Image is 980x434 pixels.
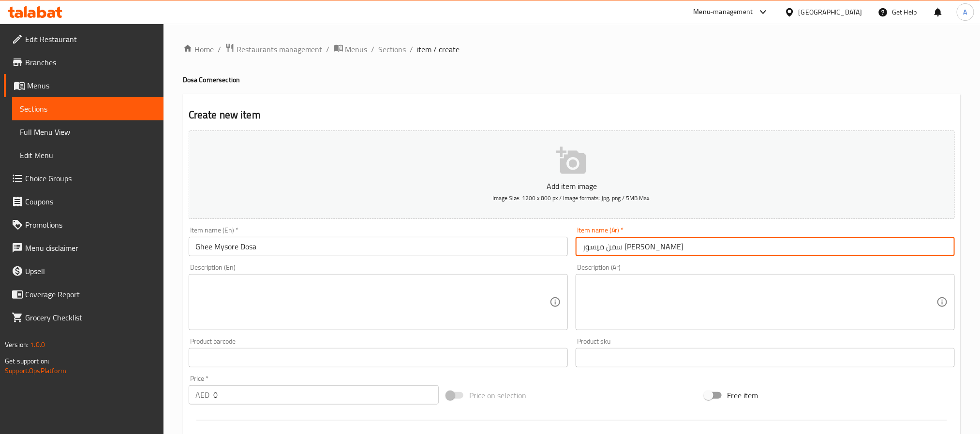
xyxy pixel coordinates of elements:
[189,130,955,219] button: Add item imageImage Size: 1200 x 800 px / Image formats: jpg, png / 5MB Max.
[4,306,163,329] a: Grocery Checklist
[195,389,209,401] p: AED
[204,180,940,192] p: Add item image
[189,348,568,367] input: Please enter product barcode
[327,43,330,55] li: /
[964,7,967,17] span: A
[25,265,156,277] span: Upsell
[25,33,156,45] span: Edit Restaurant
[4,260,163,283] a: Upsell
[12,144,163,167] a: Edit Menu
[576,348,955,367] input: Please enter product sku
[371,43,375,55] li: /
[4,190,163,213] a: Coupons
[728,390,758,401] span: Free item
[417,43,460,55] span: item / create
[799,7,862,17] div: [GEOGRAPHIC_DATA]
[25,289,156,300] span: Coverage Report
[225,43,323,56] a: Restaurants management
[27,80,156,91] span: Menus
[5,364,66,377] a: Support.OpsPlatform
[25,173,156,184] span: Choice Groups
[213,385,439,405] input: Please enter price
[492,192,651,203] span: Image Size: 1200 x 800 px / Image formats: jpg, png / 5MB Max.
[334,43,368,56] a: Menus
[410,43,414,55] li: /
[5,338,29,351] span: Version:
[189,237,568,256] input: Enter name En
[25,219,156,231] span: Promotions
[218,43,221,55] li: /
[25,242,156,254] span: Menu disclaimer
[25,196,156,207] span: Coupons
[25,312,156,323] span: Grocery Checklist
[4,236,163,260] a: Menu disclaimer
[183,43,961,56] nav: breadcrumb
[345,43,368,55] span: Menus
[5,355,49,367] span: Get support on:
[12,97,163,120] a: Sections
[12,120,163,144] a: Full Menu View
[237,43,323,55] span: Restaurants management
[20,149,156,161] span: Edit Menu
[694,6,753,18] div: Menu-management
[379,43,406,55] a: Sections
[183,43,214,55] a: Home
[4,51,163,74] a: Branches
[20,103,156,115] span: Sections
[189,108,955,122] h2: Create new item
[576,237,955,256] input: Enter name Ar
[4,167,163,190] a: Choice Groups
[4,74,163,97] a: Menus
[469,390,526,401] span: Price on selection
[4,213,163,236] a: Promotions
[25,57,156,68] span: Branches
[4,28,163,51] a: Edit Restaurant
[183,75,961,85] h4: Dosa Corner section
[20,126,156,138] span: Full Menu View
[30,338,45,351] span: 1.0.0
[4,283,163,306] a: Coverage Report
